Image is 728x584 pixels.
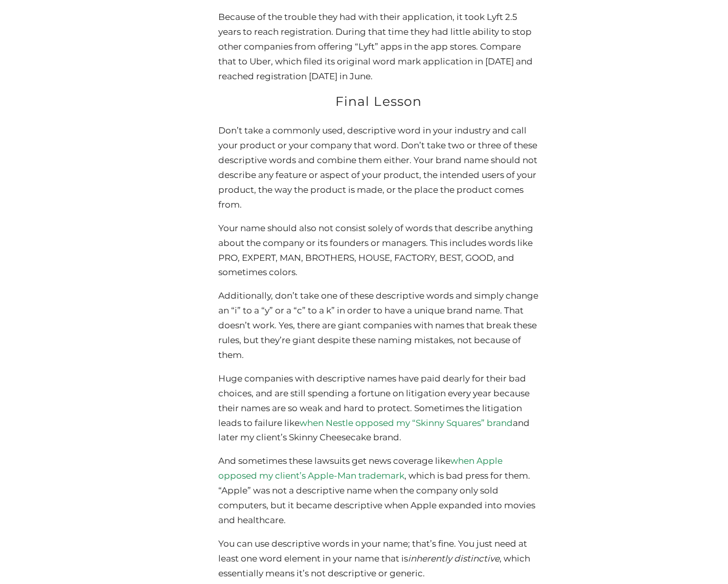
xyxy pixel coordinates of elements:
[218,123,539,212] p: Don’t take a commonly used, descriptive word in your industry and call your product or your compa...
[218,536,539,581] p: You can use descriptive words in your name; that’s fine. You just need at least one word element ...
[218,454,539,528] p: And sometimes these lawsuits get news coverage like , which is bad press for them. “Apple” was no...
[218,10,539,84] p: Because of the trouble they had with their application, it took Lyft 2.5 years to reach registrat...
[218,221,539,280] p: Your name should also not consist solely of words that describe anything about the company or its...
[218,93,539,111] h2: Final Lesson
[300,418,513,428] a: when Nestle opposed my “Skinny Squares” brand
[218,288,539,363] p: Additionally, don’t take one of these descriptive words and simply change an “i” to a “y” or a “c...
[218,371,539,445] p: Huge companies with descriptive names have paid dearly for their bad choices, and are still spend...
[408,553,499,564] em: inherently distinctive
